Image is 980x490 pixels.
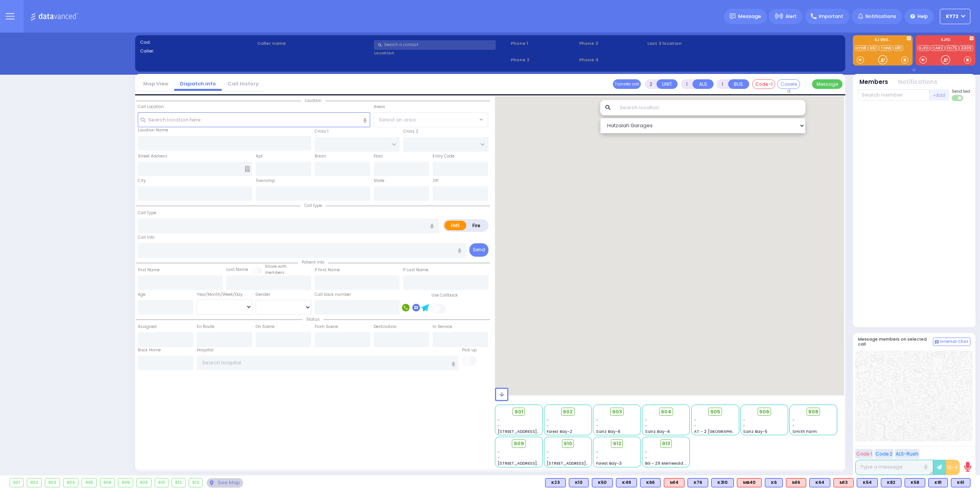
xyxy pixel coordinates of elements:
[596,461,622,466] span: Forest Bay-3
[298,259,328,265] span: Patient info
[579,57,645,63] span: Phone 4
[140,48,255,54] label: Caller:
[737,478,762,487] div: ALS
[138,178,146,184] label: City
[403,267,428,273] label: P Last Name
[855,45,868,51] a: KYD8
[207,478,243,488] div: See map
[469,243,488,257] button: Send
[579,40,645,47] span: Phone 3
[612,408,622,416] span: 903
[138,210,156,216] label: Call Type
[640,478,661,487] div: K66
[265,270,284,275] span: members
[462,347,477,353] label: Pick up
[645,449,647,455] span: -
[951,478,970,487] div: BLS
[265,264,287,269] small: Share with
[833,478,854,487] div: M13
[498,449,500,455] span: -
[879,45,893,51] a: TONE
[905,478,925,487] div: BLS
[498,423,500,429] span: -
[374,178,384,184] label: State
[547,417,549,423] span: -
[694,423,696,429] span: -
[935,340,939,344] img: comment-alt.png
[808,408,818,416] span: 908
[792,429,817,434] span: Smith Farm
[138,347,161,353] label: Back Home
[563,408,573,416] span: 902
[881,478,902,487] div: K82
[857,478,878,487] div: BLS
[792,417,795,423] span: -
[743,417,745,423] span: -
[645,429,670,434] span: Sanz Bay-4
[916,38,975,43] label: KJFD
[959,45,973,51] a: 3309
[197,356,459,370] input: Search hospital
[138,234,154,241] label: Call Info
[613,440,621,447] span: 912
[615,100,806,115] input: Search location
[833,478,854,487] div: ALS
[812,79,843,89] button: Message
[431,292,458,298] label: Use Callback
[855,449,873,459] button: Code 1
[737,478,762,487] div: MB40
[710,408,720,416] span: 905
[592,478,613,487] div: BLS
[10,479,23,487] div: 901
[100,479,115,487] div: 906
[245,166,250,172] span: Other building occupants
[711,478,734,487] div: BLS
[138,292,145,298] label: Age
[315,292,351,298] label: Call back number
[881,478,902,487] div: BLS
[374,40,496,50] input: Search a contact
[694,417,696,423] span: -
[645,417,647,423] span: -
[511,57,577,63] span: Phone 2
[197,347,214,353] label: Hospital
[547,423,549,429] span: -
[226,267,248,273] label: Last Name
[786,478,806,487] div: M16
[315,267,340,273] label: P First Name
[819,13,843,20] span: Important
[765,478,783,487] div: BLS
[809,478,830,487] div: BLS
[743,429,768,434] span: Sanz Bay-5
[743,423,745,429] span: -
[657,79,678,89] button: UNIT
[596,455,598,461] span: -
[82,479,96,487] div: 905
[640,478,661,487] div: BLS
[853,38,913,43] label: KJ EMS...
[514,408,523,416] span: 901
[569,478,589,487] div: K10
[45,479,60,487] div: 903
[138,112,371,127] input: Search location here
[256,324,274,330] label: On Scene
[155,479,168,487] div: 910
[661,408,671,416] span: 904
[592,478,613,487] div: K50
[647,40,744,47] label: Last 3 location
[222,80,265,87] a: Call History
[256,292,270,298] label: Gender
[874,449,893,459] button: Code 2
[563,440,572,447] span: 910
[730,13,735,19] img: message.svg
[138,104,164,110] label: Call Location
[596,449,598,455] span: -
[688,478,708,487] div: BLS
[645,423,647,429] span: -
[616,478,637,487] div: BLS
[138,324,157,330] label: Assigned
[792,423,795,429] span: -
[662,440,670,447] span: 913
[905,478,925,487] div: K58
[433,324,452,330] label: In Service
